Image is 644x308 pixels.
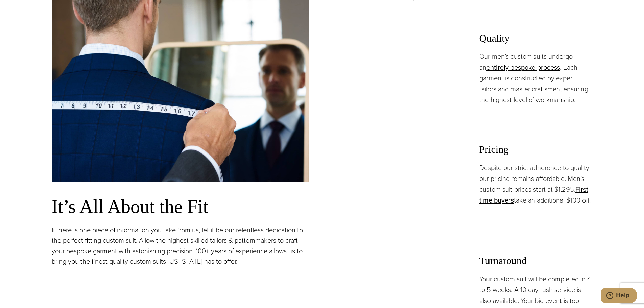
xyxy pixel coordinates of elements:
p: Despite our strict adherence to quality our pricing remains affordable. Men’s custom suit prices ... [479,162,593,206]
img: Client in Zegna grey windowpane bespoke suit with white shirt and light blue tie. [353,32,466,135]
h3: Pricing [479,143,593,156]
img: Client in blue solid custom made suit with white shirt and navy tie. Fabric by Scabal. [353,143,466,246]
p: If there is one piece of information you take from us, let it be our relentless dedication to the... [52,225,309,267]
a: First time buyers [479,184,588,205]
h3: It’s All About the Fit [52,195,309,218]
h3: Turnaround [479,255,593,267]
p: Our men’s custom suits undergo an . Each garment is constructed by expert tailors and master craf... [479,51,593,105]
iframe: Opens a widget where you can chat to one of our agents [601,288,637,305]
a: entirely bespoke process [486,62,560,72]
h3: Quality [479,32,593,44]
